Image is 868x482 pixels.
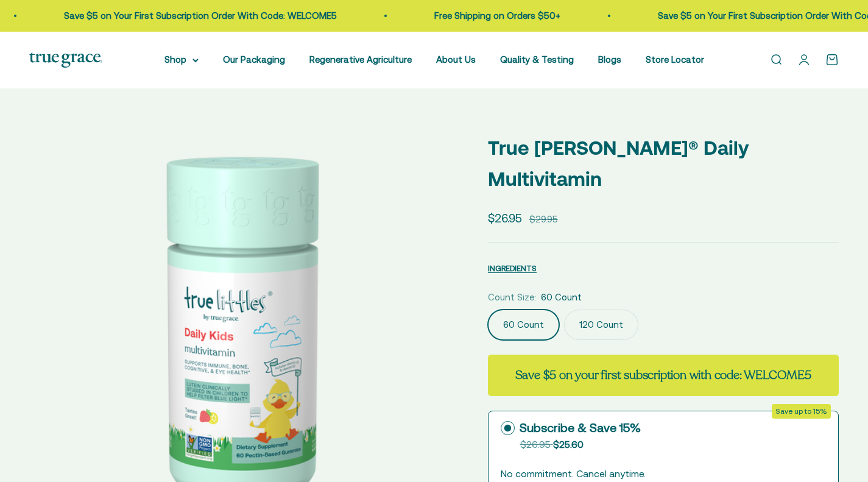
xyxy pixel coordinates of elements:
button: INGREDIENTS [488,261,537,275]
compare-at-price: $29.95 [529,212,558,227]
a: Regenerative Agriculture [309,54,412,65]
span: 60 Count [541,290,582,305]
a: Quality & Testing [500,54,574,65]
a: Store Locator [646,54,704,65]
span: INGREDIENTS [488,264,537,273]
a: Our Packaging [223,54,285,65]
strong: Save $5 on your first subscription with code: WELCOME5 [515,367,811,383]
legend: Count Size: [488,290,536,305]
a: Free Shipping on Orders $50+ [430,10,556,21]
a: Blogs [598,54,621,65]
summary: Shop [164,52,199,67]
p: Save $5 on Your First Subscription Order With Code: WELCOME5 [60,9,333,23]
sale-price: $26.95 [488,209,522,227]
p: True [PERSON_NAME]® Daily Multivitamin [488,132,839,194]
a: About Us [436,54,476,65]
